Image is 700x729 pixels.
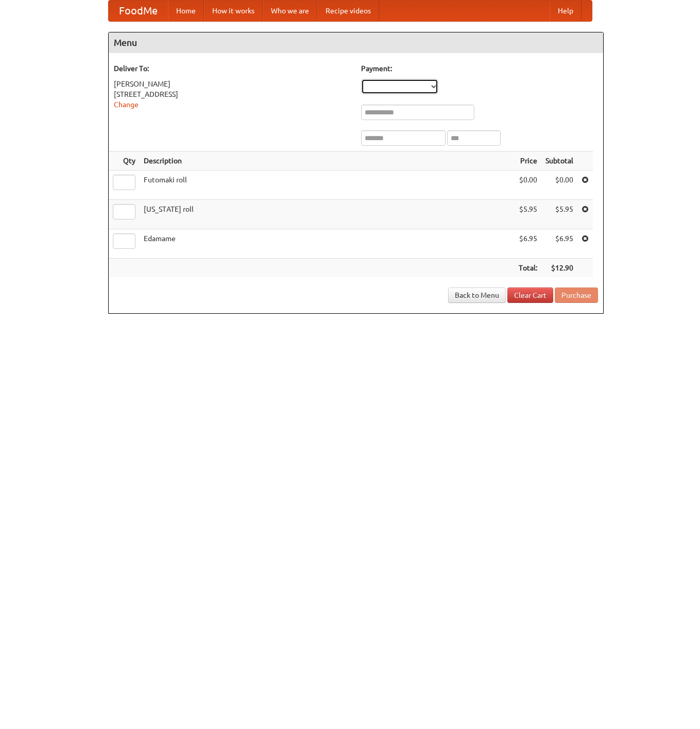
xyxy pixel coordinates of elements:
a: Help [550,1,582,21]
th: Total: [515,259,541,278]
a: Change [114,100,139,109]
td: $5.95 [541,200,577,229]
div: [PERSON_NAME] [114,79,351,89]
button: Purchase [555,287,598,303]
td: Futomaki roll [140,171,515,200]
th: Price [515,151,541,171]
th: $12.90 [541,259,577,278]
h4: Menu [109,32,603,53]
td: [US_STATE] roll [140,200,515,229]
h5: Deliver To: [114,63,351,74]
td: $0.00 [541,171,577,200]
td: $6.95 [515,229,541,259]
th: Subtotal [541,151,577,171]
td: $5.95 [515,200,541,229]
a: Recipe videos [317,1,379,21]
a: Home [168,1,204,21]
h5: Payment: [361,63,598,74]
th: Description [140,151,515,171]
div: [STREET_ADDRESS] [114,89,351,99]
a: Who we are [263,1,317,21]
td: $6.95 [541,229,577,259]
td: $0.00 [515,171,541,200]
a: How it works [204,1,263,21]
td: Edamame [140,229,515,259]
a: Clear Cart [507,287,553,303]
a: Back to Menu [448,287,506,303]
a: FoodMe [109,1,168,21]
th: Qty [109,151,140,171]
